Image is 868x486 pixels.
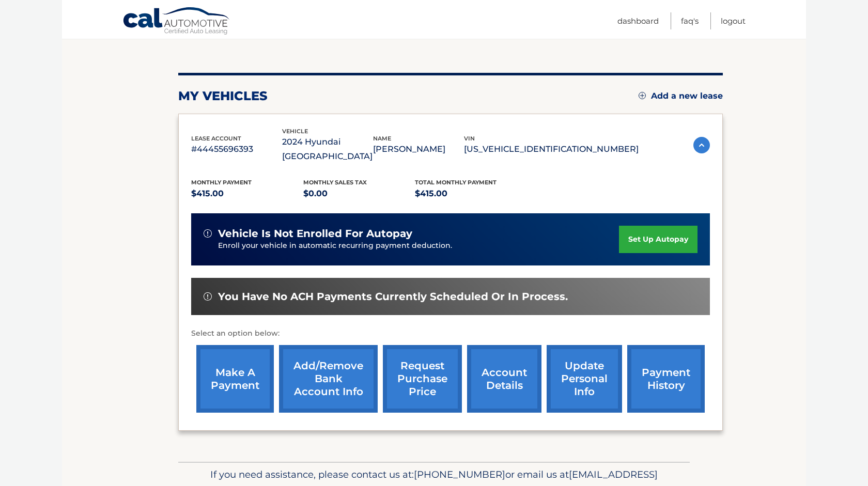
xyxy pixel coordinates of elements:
[218,290,568,303] span: You have no ACH payments currently scheduled or in process.
[639,92,646,99] img: add.svg
[282,135,373,164] p: 2024 Hyundai [GEOGRAPHIC_DATA]
[178,88,268,104] h2: my vehicles
[191,142,282,156] p: #44455696393
[303,186,415,201] p: $0.00
[196,345,274,413] a: make a payment
[373,142,464,156] p: [PERSON_NAME]
[303,179,367,186] span: Monthly sales Tax
[547,345,622,413] a: update personal info
[191,135,241,142] span: lease account
[617,12,659,29] a: Dashboard
[218,227,412,240] span: vehicle is not enrolled for autopay
[414,468,505,480] span: [PHONE_NUMBER]
[467,345,541,413] a: account details
[191,186,303,201] p: $415.00
[218,240,619,252] p: Enroll your vehicle in automatic recurring payment deduction.
[204,292,212,301] img: alert-white.svg
[619,226,698,253] a: set up autopay
[681,12,699,29] a: FAQ's
[191,327,710,340] p: Select an option below:
[415,186,527,201] p: $415.00
[191,179,252,186] span: Monthly Payment
[282,128,308,135] span: vehicle
[279,345,378,413] a: Add/Remove bank account info
[204,229,212,238] img: alert-white.svg
[693,137,710,153] img: accordion-active.svg
[627,345,705,413] a: payment history
[383,345,462,413] a: request purchase price
[415,179,497,186] span: Total Monthly Payment
[639,91,723,101] a: Add a new lease
[464,142,639,156] p: [US_VEHICLE_IDENTIFICATION_NUMBER]
[464,135,475,142] span: vin
[721,12,746,29] a: Logout
[373,135,391,142] span: name
[122,7,231,37] a: Cal Automotive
